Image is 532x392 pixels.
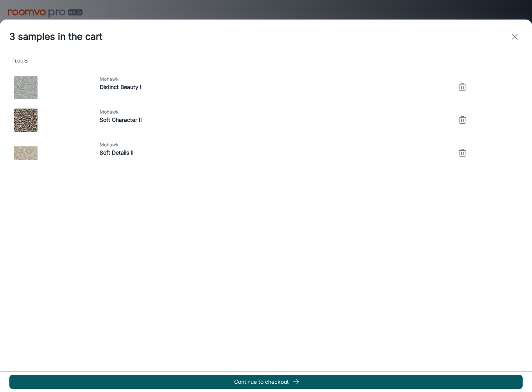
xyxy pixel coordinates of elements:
h6: Soft Character II [100,116,453,124]
h6: Distinct Beauty I [100,83,453,91]
h4: 3 samples in the cart [9,30,102,44]
h6: Soft Details II [100,148,453,157]
button: Continue to checkout [9,375,523,389]
img: Soft Details II [14,141,38,165]
span: Mohawk [100,76,453,83]
img: Distinct Beauty I [14,76,38,99]
span: Floors [9,54,523,68]
button: exit [507,29,523,45]
img: Soft Character II [14,109,38,132]
span: Mohawk [100,141,453,148]
span: Mohawk [100,109,453,116]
